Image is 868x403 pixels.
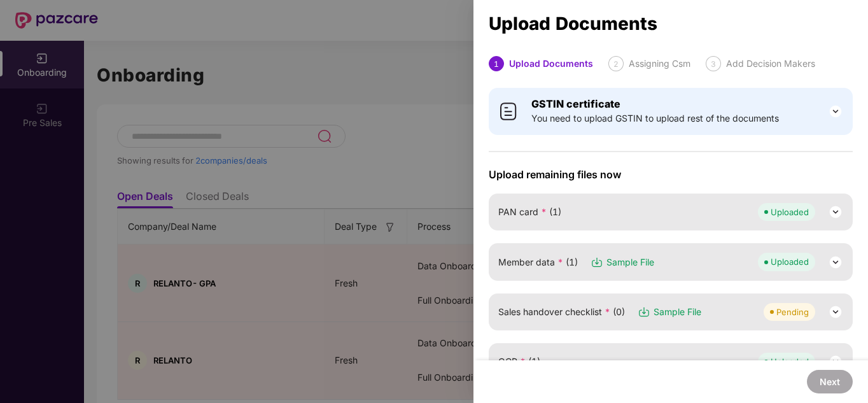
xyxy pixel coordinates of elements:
span: Sales handover checklist (0) [498,305,625,319]
span: QCR (1) [498,355,540,369]
div: Uploaded [771,206,809,218]
div: Upload Documents [509,56,593,71]
span: Sample File [654,305,701,319]
span: 2 [613,59,619,69]
img: svg+xml;base64,PHN2ZyB3aWR0aD0iMTYiIGhlaWdodD0iMTciIHZpZXdCb3g9IjAgMCAxNiAxNyIgZmlsbD0ibm9uZSIgeG... [638,306,650,318]
span: 3 [711,59,716,69]
img: svg+xml;base64,PHN2ZyB3aWR0aD0iMjQiIGhlaWdodD0iMjQiIHZpZXdCb3g9IjAgMCAyNCAyNCIgZmlsbD0ibm9uZSIgeG... [828,104,843,119]
span: PAN card (1) [498,205,561,219]
span: 1 [494,59,499,69]
div: Uploaded [771,355,809,368]
button: Next [807,370,853,393]
span: You need to upload GSTIN to upload rest of the documents [531,111,779,125]
img: svg+xml;base64,PHN2ZyB3aWR0aD0iMTYiIGhlaWdodD0iMTciIHZpZXdCb3g9IjAgMCAxNiAxNyIgZmlsbD0ibm9uZSIgeG... [591,256,603,269]
div: Pending [776,306,809,318]
div: Upload Documents [489,17,853,31]
div: Assigning Csm [629,56,690,71]
img: svg+xml;base64,PHN2ZyB3aWR0aD0iMjQiIGhlaWdodD0iMjQiIHZpZXdCb3g9IjAgMCAyNCAyNCIgZmlsbD0ibm9uZSIgeG... [828,304,843,320]
img: svg+xml;base64,PHN2ZyB4bWxucz0iaHR0cDovL3d3dy53My5vcmcvMjAwMC9zdmciIHdpZHRoPSI0MCIgaGVpZ2h0PSI0MC... [498,101,519,122]
span: Upload remaining files now [489,168,853,181]
img: svg+xml;base64,PHN2ZyB3aWR0aD0iMjQiIGhlaWdodD0iMjQiIHZpZXdCb3g9IjAgMCAyNCAyNCIgZmlsbD0ibm9uZSIgeG... [828,204,843,220]
span: Sample File [606,255,654,269]
img: svg+xml;base64,PHN2ZyB3aWR0aD0iMjQiIGhlaWdodD0iMjQiIHZpZXdCb3g9IjAgMCAyNCAyNCIgZmlsbD0ibm9uZSIgeG... [828,354,843,369]
b: GSTIN certificate [531,97,620,110]
div: Add Decision Makers [726,56,815,71]
span: Member data (1) [498,255,578,269]
div: Uploaded [771,255,809,268]
img: svg+xml;base64,PHN2ZyB3aWR0aD0iMjQiIGhlaWdodD0iMjQiIHZpZXdCb3g9IjAgMCAyNCAyNCIgZmlsbD0ibm9uZSIgeG... [828,255,843,270]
